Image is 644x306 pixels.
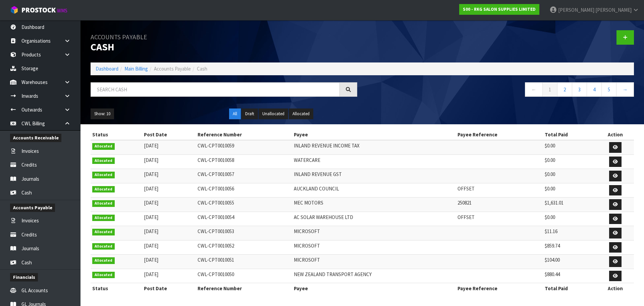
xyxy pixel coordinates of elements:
[259,108,288,119] button: Unallocated
[196,240,292,255] td: CWL-CPT0010052
[367,82,634,99] nav: Page navigation
[196,129,292,140] th: Reference Number
[196,183,292,198] td: CWL-CPT0010056
[292,155,456,169] td: WATERCARE
[558,7,594,13] span: [PERSON_NAME]
[542,82,557,97] a: 1
[543,155,596,169] td: $0.00
[456,198,543,212] td: 250821
[456,129,543,140] th: Payee Reference
[196,198,292,212] td: CWL-CPT0010055
[292,169,456,183] td: INLAND REVENUE GST
[196,155,292,169] td: CWL-CPT0010058
[142,212,196,226] td: [DATE]
[10,6,18,14] img: cube-alt.png
[597,283,634,294] th: Action
[601,82,616,97] a: 5
[142,283,196,294] th: Post Date
[91,82,340,97] input: Search cash
[92,272,115,278] span: Allocated
[91,129,142,140] th: Status
[92,186,115,193] span: Allocated
[142,140,196,155] td: [DATE]
[543,269,596,283] td: $880.44
[10,204,55,212] span: Accounts Payable
[21,6,56,14] span: ProStock
[543,129,596,140] th: Total Paid
[92,243,115,250] span: Allocated
[10,134,61,142] span: Accounts Receivable
[142,255,196,269] td: [DATE]
[196,169,292,183] td: CWL-CPT0010057
[292,198,456,212] td: MEC MOTORS
[196,255,292,269] td: CWL-CPT0010051
[456,183,543,198] td: OFFSET
[456,212,543,226] td: OFFSET
[91,108,114,119] button: Show: 10
[543,283,596,294] th: Total Paid
[292,129,456,140] th: Payee
[292,255,456,269] td: MICROSOFT
[92,143,115,150] span: Allocated
[292,240,456,255] td: MICROSOFT
[91,30,357,52] h1: Cash
[142,169,196,183] td: [DATE]
[10,273,38,281] span: Financials
[456,283,543,294] th: Payee Reference
[289,108,313,119] button: Allocated
[543,212,596,226] td: $0.00
[463,6,536,12] strong: S00 - RKG SALON SUPPLIES LIMITED
[292,269,456,283] td: NEW ZEALAND TRANSPORT AGENCY
[543,240,596,255] td: $859.74
[142,240,196,255] td: [DATE]
[543,140,596,155] td: $0.00
[292,212,456,226] td: AC SOLAR WAREHOUSE LTD
[92,257,115,264] span: Allocated
[616,82,634,97] a: →
[92,200,115,207] span: Allocated
[92,158,115,164] span: Allocated
[142,226,196,241] td: [DATE]
[572,82,587,97] a: 3
[196,212,292,226] td: CWL-CPT0010054
[57,7,67,14] small: WMS
[543,198,596,212] td: $1,631.01
[292,183,456,198] td: AUCKLAND COUNCIL
[196,269,292,283] td: CWL-CPT0010050
[92,172,115,178] span: Allocated
[587,82,602,97] a: 4
[92,215,115,221] span: Allocated
[241,108,258,119] button: Draft
[96,65,118,72] a: Dashboard
[196,140,292,155] td: CWL-CPT0010059
[154,65,191,72] span: Accounts Payable
[557,82,572,97] a: 2
[91,283,142,294] th: Status
[142,198,196,212] td: [DATE]
[595,7,632,13] span: [PERSON_NAME]
[597,129,634,140] th: Action
[292,226,456,241] td: MICROSOFT
[543,226,596,241] td: $11.16
[543,169,596,183] td: $0.00
[142,155,196,169] td: [DATE]
[229,108,241,119] button: All
[196,226,292,241] td: CWL-CPT0010053
[196,283,292,294] th: Reference Number
[543,183,596,198] td: $0.00
[92,229,115,235] span: Allocated
[142,129,196,140] th: Post Date
[91,33,147,41] small: Accounts Payable
[543,255,596,269] td: $104.00
[142,183,196,198] td: [DATE]
[525,82,543,97] a: ←
[142,269,196,283] td: [DATE]
[292,140,456,155] td: INLAND REVENUE INCOME TAX
[124,65,148,72] a: Main Billing
[292,283,456,294] th: Payee
[459,4,539,15] a: S00 - RKG SALON SUPPLIES LIMITED
[197,65,207,72] span: Cash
